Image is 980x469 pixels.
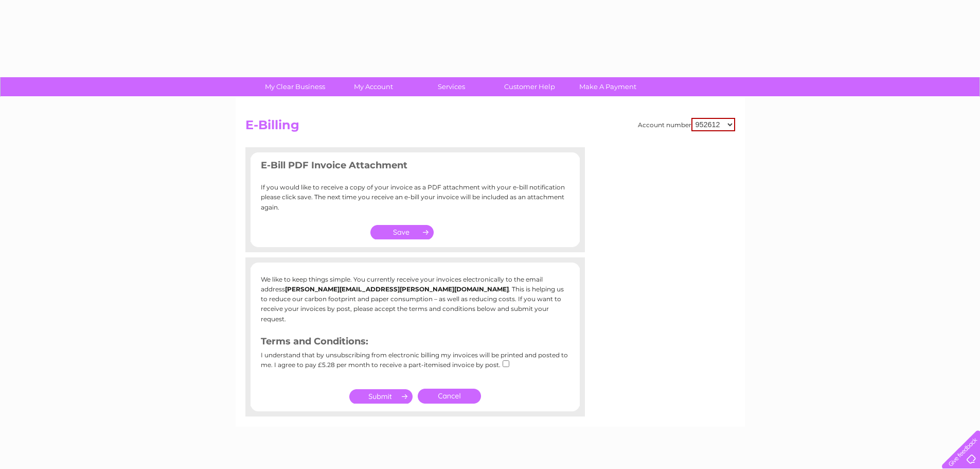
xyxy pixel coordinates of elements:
a: Cancel [418,389,481,404]
a: Services [409,77,494,96]
a: My Clear Business [253,77,337,96]
b: [PERSON_NAME][EMAIL_ADDRESS][PERSON_NAME][DOMAIN_NAME] [285,285,509,293]
div: Account number [638,118,735,131]
a: Make A Payment [565,77,650,96]
a: My Account [331,77,416,96]
a: Customer Help [487,77,572,96]
h3: Terms and Conditions: [261,334,569,352]
p: If you would like to receive a copy of your invoice as a PDF attachment with your e-bill notifica... [261,182,569,212]
div: I understand that by unsubscribing from electronic billing my invoices will be printed and posted... [261,352,569,376]
input: Submit [349,389,413,404]
h3: E-Bill PDF Invoice Attachment [261,158,569,176]
h2: E-Billing [245,118,735,137]
p: We like to keep things simple. You currently receive your invoices electronically to the email ad... [261,274,569,324]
